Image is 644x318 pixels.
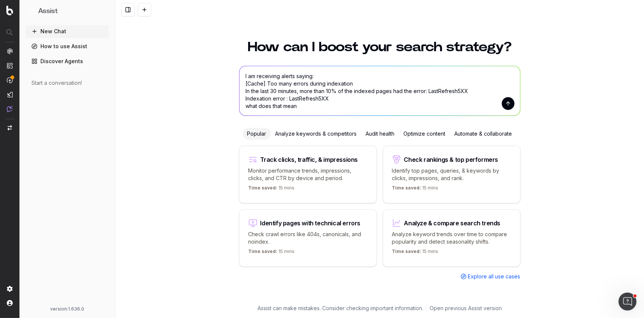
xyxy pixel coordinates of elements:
img: Switch project [7,125,12,130]
a: How to use Assist [25,40,109,52]
img: Intelligence [7,62,13,69]
div: version: 1.636.0 [28,306,106,312]
span: Time saved: [248,185,278,191]
div: Audit health [361,128,399,140]
div: Track clicks, traffic, & impressions [260,157,358,163]
img: Setting [7,286,13,292]
a: Discover Agents [25,55,109,67]
div: Check rankings & top performers [404,157,498,163]
p: Assist can make mistakes. Consider checking important information. [257,305,423,312]
button: New Chat [25,25,109,37]
button: Assist [28,6,106,16]
img: My account [7,300,13,306]
span: Time saved: [248,248,278,254]
iframe: Intercom live chat [619,293,637,311]
p: Check crawl errors like 404s, canonicals, and noindex. [248,231,367,246]
p: Monitor performance trends, impressions, clicks, and CTR by device and period. [248,167,367,182]
div: Optimize content [399,128,450,140]
img: Assist [28,7,35,15]
p: 15 mins [248,185,295,194]
span: Time saved: [392,248,421,254]
p: Identify top pages, queries, & keywords by clicks, impressions, and rank. [392,167,511,182]
h1: How can I boost your search strategy? [239,40,521,54]
p: 15 mins [392,185,439,194]
img: Assist [7,106,13,112]
h1: Assist [38,6,58,16]
a: Explore all use cases [461,273,521,280]
textarea: I am receiving alerts saying: [Cache] Too many errors during indexation In the last 30 minutes, m... [239,66,520,115]
img: Activation [7,77,13,83]
div: Analyze & compare search trends [404,220,501,226]
p: 15 mins [248,248,295,257]
div: Analyze keywords & competitors [271,128,361,140]
img: Studio [7,92,13,98]
img: Analytics [7,48,13,54]
div: Start a conversation! [31,79,103,87]
span: Time saved: [392,185,421,191]
span: Explore all use cases [468,273,521,280]
p: 15 mins [392,248,439,257]
a: Open previous Assist version [430,305,502,312]
p: Analyze keyword trends over time to compare popularity and detect seasonality shifts. [392,231,511,246]
div: Popular [243,128,271,140]
div: Automate & collaborate [450,128,517,140]
div: Identify pages with technical errors [260,220,361,226]
img: Botify logo [6,6,13,15]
